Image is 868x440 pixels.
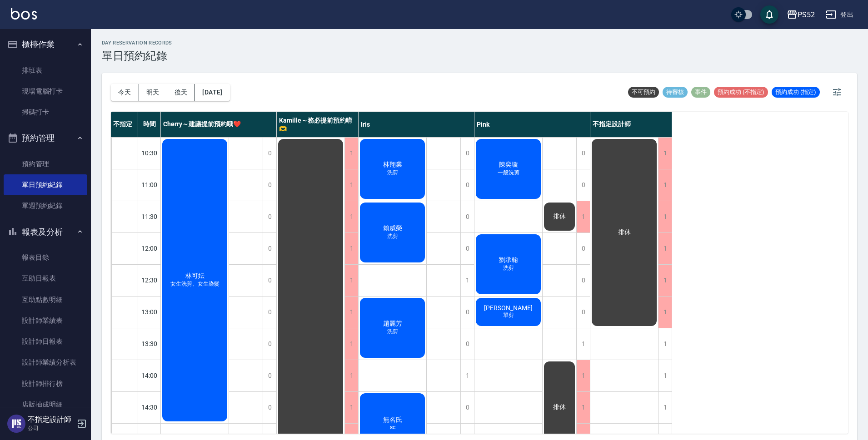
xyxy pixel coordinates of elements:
div: 1 [460,265,474,296]
div: Pink [474,112,590,137]
div: 1 [658,169,672,201]
a: 單週預約紀錄 [4,195,87,216]
div: 1 [344,233,358,264]
h5: 不指定設計師 [28,415,74,424]
div: 0 [263,360,276,391]
div: 1 [658,392,672,423]
a: 掃碼打卡 [4,102,87,123]
span: 林翔業 [381,161,404,169]
div: 0 [460,138,474,169]
span: 事件 [691,88,710,96]
a: 預約管理 [4,153,87,174]
div: Cherry～建議提前預約哦❤️ [161,112,277,137]
div: 0 [263,201,276,232]
button: 櫃檯作業 [4,33,87,56]
div: 10:30 [138,137,161,169]
div: 時間 [138,112,161,137]
span: sc [388,424,397,430]
span: 排休 [551,403,568,411]
div: 1 [576,392,590,423]
div: 0 [263,328,276,360]
div: 0 [263,297,276,328]
span: 待審核 [663,88,688,96]
div: PS52 [798,9,815,20]
div: 0 [576,265,590,296]
img: Person [7,415,25,433]
span: 劉承翰 [497,256,520,264]
div: 0 [460,201,474,232]
p: 公司 [28,424,74,432]
a: 設計師業績分析表 [4,352,87,373]
div: 13:00 [138,296,161,328]
a: 互助點數明細 [4,289,87,310]
div: 11:00 [138,169,161,201]
div: 0 [460,233,474,264]
div: 0 [263,392,276,423]
div: 13:30 [138,328,161,360]
button: [DATE] [195,84,229,101]
a: 設計師排行榜 [4,373,87,394]
span: 洗剪 [501,264,516,272]
div: 1 [658,138,672,169]
a: 店販抽成明細 [4,394,87,415]
button: 後天 [167,84,195,101]
img: Logo [11,8,37,20]
span: 陳奕璇 [497,161,520,169]
div: 0 [263,169,276,201]
span: 女生洗剪、女生染髮 [169,280,221,288]
div: 1 [344,265,358,296]
a: 設計師業績表 [4,310,87,331]
a: 排班表 [4,60,87,81]
div: 1 [344,297,358,328]
span: 洗剪 [385,232,400,240]
div: 0 [263,265,276,296]
div: 1 [658,328,672,360]
div: 1 [344,392,358,423]
button: 今天 [111,84,139,101]
span: 賴威榮 [381,224,404,232]
span: 一般洗剪 [496,169,521,177]
div: 0 [576,297,590,328]
div: 0 [460,392,474,423]
div: 14:00 [138,360,161,391]
a: 單日預約紀錄 [4,174,87,195]
div: 不指定設計師 [590,112,672,137]
span: 洗剪 [385,169,400,177]
button: 明天 [139,84,167,101]
div: 0 [576,233,590,264]
a: 設計師日報表 [4,331,87,352]
div: 1 [658,233,672,264]
div: 0 [263,138,276,169]
div: 1 [460,360,474,391]
span: 單剪 [501,311,516,319]
div: 1 [344,169,358,201]
div: 1 [658,297,672,328]
div: 1 [576,201,590,232]
div: Iris [359,112,474,137]
span: 不可預約 [628,88,659,96]
div: 1 [576,328,590,360]
div: 1 [576,360,590,391]
button: 登出 [822,6,857,23]
div: 1 [344,138,358,169]
div: 12:30 [138,264,161,296]
span: 排休 [551,213,568,221]
div: 1 [344,201,358,232]
h3: 單日預約紀錄 [102,49,172,62]
div: 0 [576,138,590,169]
a: 現場電腦打卡 [4,81,87,102]
span: 無名氏 [381,416,404,424]
div: 1 [344,328,358,360]
div: 1 [344,360,358,391]
span: 洗剪 [385,328,400,336]
span: 林可妘 [184,272,206,280]
button: 預約管理 [4,126,87,150]
div: 0 [460,169,474,201]
div: 14:30 [138,391,161,423]
span: 預約成功 (指定) [772,88,820,96]
button: save [760,5,778,24]
a: 互助日報表 [4,268,87,289]
a: 報表目錄 [4,247,87,268]
div: 1 [658,265,672,296]
div: 1 [658,201,672,232]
